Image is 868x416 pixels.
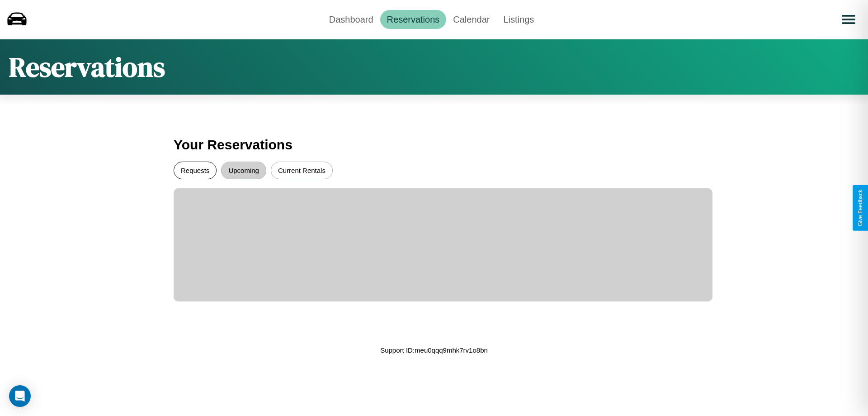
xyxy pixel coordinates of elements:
a: Calendar [446,10,496,29]
a: Listings [496,10,541,29]
a: Dashboard [322,10,380,29]
h3: Your Reservations [174,133,694,157]
h1: Reservations [9,48,165,86]
div: Open Intercom Messenger [9,385,31,407]
div: Give Feedback [857,190,863,226]
button: Upcoming [221,162,266,179]
button: Current Rentals [271,162,333,179]
button: Open menu [836,7,861,32]
a: Reservations [380,10,447,29]
button: Requests [174,162,217,179]
p: Support ID: meu0qqq9mhk7rv1o8bn [380,344,488,356]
